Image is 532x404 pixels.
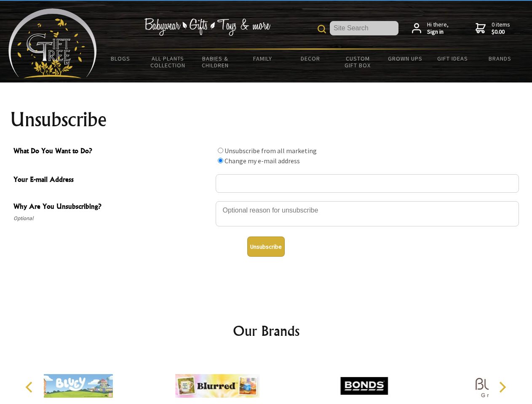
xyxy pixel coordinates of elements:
input: Your E-mail Address [216,174,519,193]
a: Custom Gift Box [334,50,382,74]
a: Decor [286,50,334,67]
label: Change my e-mail address [225,157,300,165]
span: 0 items [492,21,510,36]
img: Babyware - Gifts - Toys and more... [8,8,97,78]
input: What Do You Want to Do? [218,148,223,153]
img: product search [318,25,326,33]
span: Why Are You Unsubscribing? [13,201,211,213]
a: All Plants Collection [144,50,192,74]
span: Optional [13,213,211,223]
label: Unsubscribe from all marketing [225,146,317,155]
span: Hi there, [427,21,449,36]
a: Family [239,50,287,67]
a: Grown Ups [381,50,429,67]
a: BLOGS [97,50,144,67]
button: Previous [21,378,40,396]
button: Unsubscribe [247,237,285,257]
a: Gift Ideas [429,50,476,67]
textarea: Why Are You Unsubscribing? [216,201,519,226]
a: Babies & Children [192,50,239,74]
h2: Our Brands [17,321,516,341]
input: Site Search [330,21,398,35]
img: Babywear - Gifts - Toys & more [144,18,270,36]
strong: Sign in [427,28,449,36]
span: What Do You Want to Do? [13,146,211,158]
input: What Do You Want to Do? [218,158,223,163]
h1: Unsubscribe [10,109,522,130]
span: Your E-mail Address [13,174,211,186]
a: Brands [476,50,524,67]
a: Hi there,Sign in [412,21,449,36]
button: Next [493,378,511,396]
strong: $0.00 [492,28,510,36]
a: 0 items$0.00 [476,21,510,36]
